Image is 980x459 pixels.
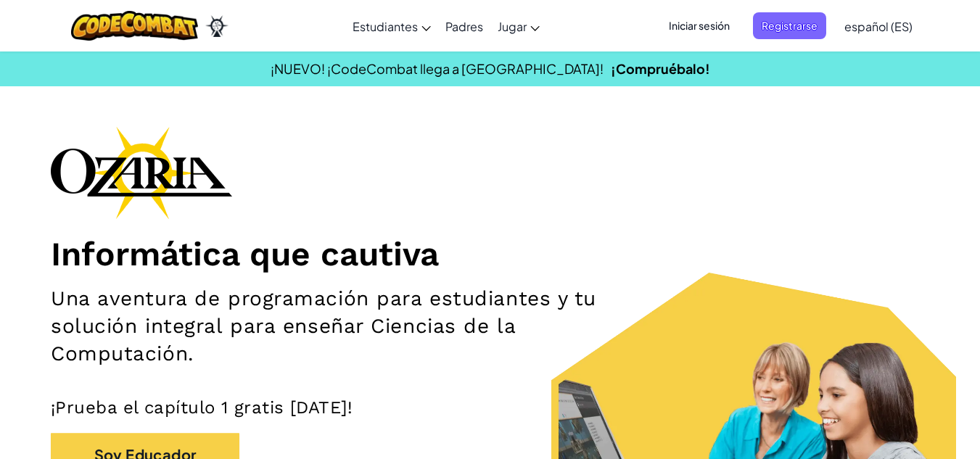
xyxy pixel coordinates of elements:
a: ¡Compruébalo! [611,60,710,77]
h1: Informática que cautiva [51,233,929,274]
span: ¡NUEVO! ¡CodeCombat llega a [GEOGRAPHIC_DATA]! [271,60,604,77]
span: Jugar [498,19,527,34]
img: Ozaria branding logo [51,126,232,219]
p: ¡Prueba el capítulo 1 gratis [DATE]! [51,397,929,418]
button: Registrarse [753,12,826,39]
img: Ozaria [205,15,228,37]
span: español (ES) [844,19,913,34]
img: CodeCombat logo [71,11,198,41]
a: Estudiantes [345,7,438,46]
a: Jugar [490,7,547,46]
a: español (ES) [837,7,920,46]
h2: Una aventura de programación para estudiantes y tu solución integral para enseñar Ciencias de la ... [51,285,639,368]
button: Iniciar sesión [660,12,738,39]
a: Padres [438,7,490,46]
span: Estudiantes [353,19,418,34]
